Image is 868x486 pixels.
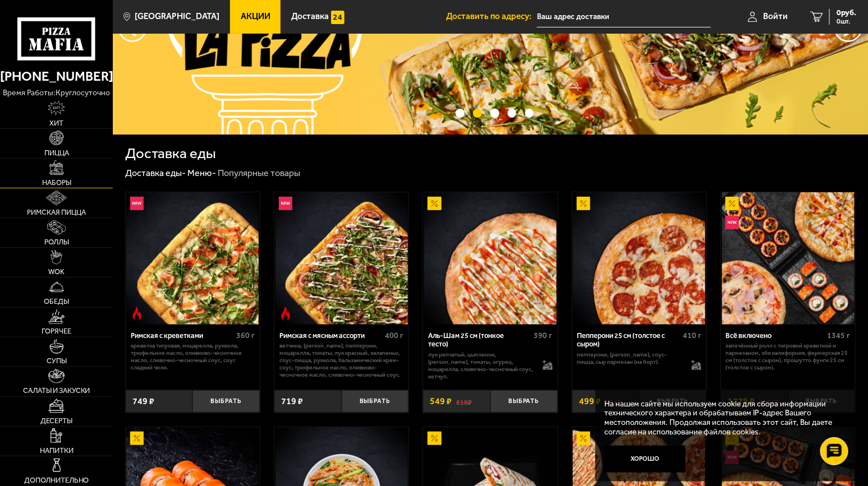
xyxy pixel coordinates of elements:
span: Наборы [42,179,71,186]
span: Напитки [40,447,74,454]
img: Острое блюдо [279,307,292,320]
span: 360 г [236,331,255,340]
span: 0 руб. [837,9,857,17]
button: точки переключения [525,109,534,117]
div: Римская с мясным ассорти [279,331,382,340]
a: НовинкаОстрое блюдоРимская с мясным ассорти [274,192,408,325]
a: АкционныйПепперони 25 см (толстое с сыром) [572,192,706,325]
span: 1345 г [827,331,850,340]
img: Пепперони 25 см (толстое с сыром) [573,192,705,325]
span: Римская пицца [27,209,86,216]
span: 549 ₽ [430,397,452,406]
p: ветчина, [PERSON_NAME], пепперони, моцарелла, томаты, лук красный, халапеньо, соус-пицца, руккола... [279,342,403,378]
span: Хит [49,119,63,127]
img: Всё включено [722,192,855,325]
p: креветка тигровая, моцарелла, руккола, трюфельное масло, оливково-чесночное масло, сливочно-чесно... [131,342,255,372]
button: точки переключения [490,109,499,117]
span: Супы [47,357,67,364]
div: Аль-Шам 25 см (тонкое тесто) [428,331,531,349]
p: Запечённый ролл с тигровой креветкой и пармезаном, Эби Калифорния, Фермерская 25 см (толстое с сы... [726,342,850,372]
img: Новинка [725,216,739,229]
div: Популярные товары [218,168,300,179]
span: Салаты и закуски [23,387,90,394]
span: Дополнительно [24,476,89,484]
span: [GEOGRAPHIC_DATA] [135,12,220,21]
button: Выбрать [490,390,558,412]
span: Обеды [44,298,69,305]
a: НовинкаОстрое блюдоРимская с креветками [126,192,260,325]
a: Меню- [187,168,216,178]
button: точки переключения [473,109,481,117]
span: Доставить по адресу: [446,12,537,21]
img: Акционный [577,432,590,445]
img: 15daf4d41897b9f0e9f617042186c801.svg [331,11,345,24]
span: Роллы [44,238,69,246]
span: Горячее [42,327,71,335]
span: 390 г [534,331,553,340]
h1: Доставка еды [125,146,216,161]
img: Новинка [279,197,292,210]
button: точки переключения [456,109,464,117]
img: Акционный [130,432,144,445]
p: На нашем сайте мы используем cookie для сбора информации технического характера и обрабатываем IP... [604,400,840,437]
img: Акционный [428,197,441,210]
img: Римская с креветками [126,192,259,325]
span: 410 г [683,331,701,340]
button: точки переключения [508,109,516,117]
a: АкционныйНовинкаВсё включено [721,192,855,325]
span: Пицца [44,149,69,156]
span: WOK [48,268,65,275]
div: Пепперони 25 см (толстое с сыром) [577,331,680,349]
span: Десерты [40,417,72,424]
s: 618 ₽ [457,397,472,406]
p: пепперони, [PERSON_NAME], соус-пицца, сыр пармезан (на борт). [577,351,682,366]
a: Доставка еды- [125,168,186,178]
button: Выбрать [192,390,260,412]
span: 499 ₽ [579,397,601,406]
img: Новинка [130,197,144,210]
button: Выбрать [342,390,409,412]
span: 749 ₽ [132,397,154,406]
button: Хорошо [604,446,686,473]
img: Римская с мясным ассорти [275,192,408,325]
div: Всё включено [726,331,824,340]
img: Акционный [577,197,590,210]
img: Острое блюдо [130,307,144,320]
div: Римская с креветками [131,331,233,340]
a: АкционныйАль-Шам 25 см (тонкое тесто) [423,192,557,325]
span: 719 ₽ [281,397,303,406]
input: Ваш адрес доставки [537,7,710,27]
span: Войти [763,12,788,21]
img: Акционный [725,197,739,210]
span: Доставка [291,12,329,21]
span: 0 шт. [837,18,857,25]
span: 400 г [385,331,403,340]
p: лук репчатый, цыпленок, [PERSON_NAME], томаты, огурец, моцарелла, сливочно-чесночный соус, кетчуп. [428,351,533,381]
img: Аль-Шам 25 см (тонкое тесто) [424,192,557,325]
img: Акционный [428,432,441,445]
span: Акции [241,12,270,21]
